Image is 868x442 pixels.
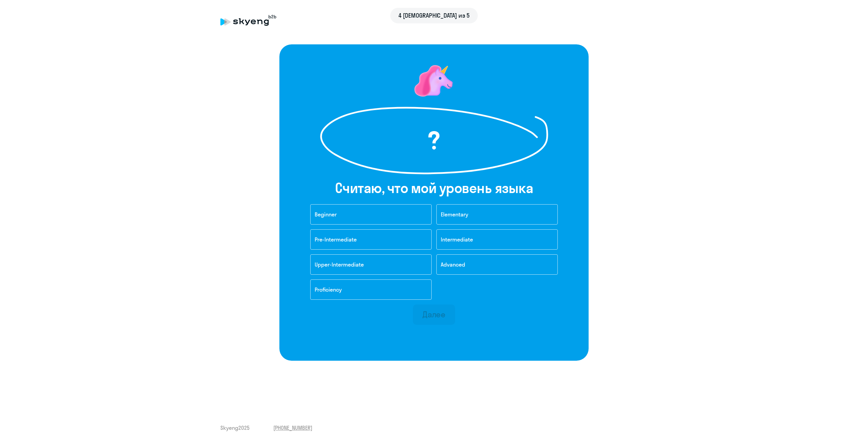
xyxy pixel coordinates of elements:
[310,229,432,250] button: Pre-Intermediate
[398,11,470,20] span: 4 [DEMOGRAPHIC_DATA] из 5
[441,261,465,268] span: Advanced
[441,236,473,243] span: Intermediate
[273,424,312,432] a: [PHONE_NUMBER]
[315,261,364,268] span: Upper-Intermediate
[310,279,432,300] button: Proficiency
[335,180,533,196] h2: Cчитаю, что мой уровень языка
[315,211,337,218] span: Beginner
[441,211,468,218] span: Elementary
[315,286,342,293] span: Proficiency
[315,236,357,243] span: Pre-Intermediate
[310,254,432,275] button: Upper-Intermediate
[413,304,455,325] button: Далее
[310,204,432,225] button: Beginner
[436,229,558,250] button: Intermediate
[220,424,250,432] span: Skyeng 2025
[436,254,558,275] button: Advanced
[436,204,558,225] button: Elementary
[422,309,446,320] div: Далее
[356,128,512,153] h1: ?
[414,61,454,101] img: level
